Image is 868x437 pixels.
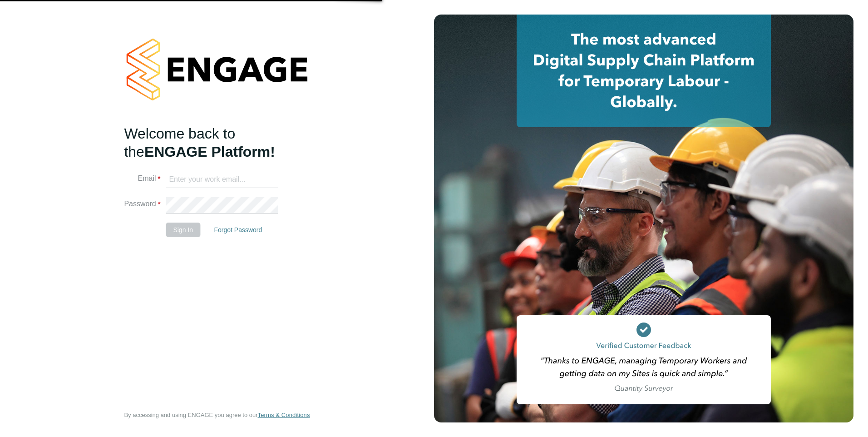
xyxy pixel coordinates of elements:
label: Password [124,199,160,209]
h2: ENGAGE Platform! [124,124,301,161]
span: Welcome back to the [124,125,235,160]
input: Enter your work email... [166,172,278,188]
span: Terms & Conditions [258,412,310,418]
button: Forgot Password [207,223,269,237]
a: Terms & Conditions [258,412,310,419]
button: Sign In [166,223,200,237]
label: Email [124,174,160,184]
span: By accessing and using ENGAGE you agree to our [124,412,310,418]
